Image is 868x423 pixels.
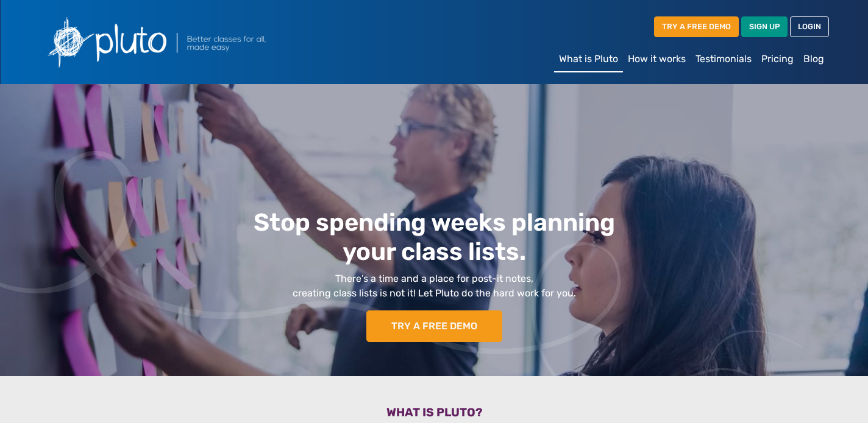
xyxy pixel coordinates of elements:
[623,47,691,71] a: How it works
[790,16,829,37] a: LOGIN
[39,10,332,74] img: Pluto logo with the text Better classes for all, made easy
[691,47,756,71] a: Testimonials
[130,208,738,267] h1: Stop spending weeks planning your class lists.
[554,47,623,72] a: What is Pluto
[130,271,738,301] p: There’s a time and a place for post-it notes, creating class lists is not it! Let Pluto do the ha...
[366,310,502,342] a: TRY A FREE DEMO
[741,16,788,37] a: SIGN UP
[799,47,829,71] a: Blog
[756,47,799,71] a: Pricing
[654,16,739,37] a: TRY A FREE DEMO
